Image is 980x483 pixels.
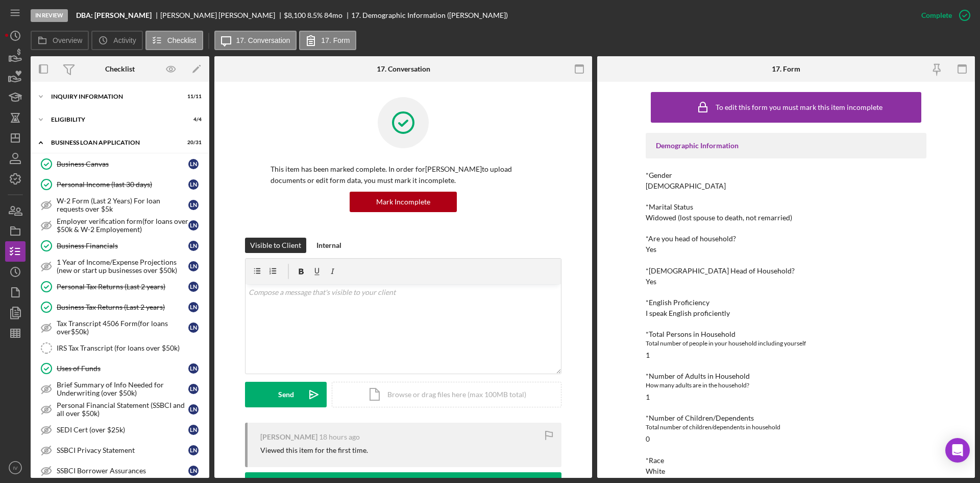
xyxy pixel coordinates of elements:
div: Viewed this item for the first time. [260,446,368,454]
button: IV [5,457,26,478]
div: Business Tax Returns (Last 2 years) [57,303,188,311]
div: 0 [646,435,650,443]
button: 17. Form [299,31,356,50]
label: 17. Form [321,36,350,44]
button: 17. Conversation [214,31,297,50]
div: 1 [646,351,650,359]
div: L N [188,445,199,455]
div: L N [188,466,199,476]
button: Visible to Client [245,238,306,253]
div: L N [188,261,199,271]
div: [PERSON_NAME] [260,433,317,441]
span: $8,100 [284,11,306,19]
div: L N [188,404,199,415]
div: 17. Demographic Information ([PERSON_NAME]) [351,11,508,19]
div: L N [188,159,199,169]
label: 17. Conversation [236,36,290,44]
a: W-2 Form (Last 2 Years) For loan requests over $5kLN [36,195,204,215]
div: Yes [646,278,656,286]
button: Overview [31,31,89,50]
div: Employer verification form(for loans over $50k & W-2 Employement) [57,217,188,234]
a: Uses of FundsLN [36,358,204,379]
div: 1 [646,393,650,401]
div: *Gender [646,171,926,179]
a: Personal Income (last 30 days)LN [36,174,204,195]
label: Activity [113,36,136,44]
a: Tax Transcript 4506 Form(for loans over$50k)LN [36,317,204,338]
p: This item has been marked complete. In order for [PERSON_NAME] to upload documents or edit form d... [271,164,536,187]
div: Brief Summary of Info Needed for Underwriting (over $50k) [57,381,188,397]
div: 8.5 % [307,11,323,19]
div: IRS Tax Transcript (for loans over $50k) [57,344,204,352]
div: L N [188,200,199,210]
a: Business CanvasLN [36,154,204,174]
div: Personal Income (last 30 days) [57,180,188,189]
b: DBA: [PERSON_NAME] [76,11,152,19]
div: 4 / 4 [183,117,202,123]
a: Personal Tax Returns (Last 2 years)LN [36,277,204,297]
div: Complete [921,5,952,26]
a: Brief Summary of Info Needed for Underwriting (over $50k)LN [36,379,204,399]
div: L N [188,323,199,333]
div: Personal Tax Returns (Last 2 years) [57,283,188,291]
div: 11 / 11 [183,94,202,100]
div: ELIGIBILITY [51,117,176,123]
div: *Number of Adults in Household [646,372,926,380]
label: Overview [53,36,82,44]
div: Internal [316,238,341,253]
div: 84 mo [324,11,342,19]
div: *Total Persons in Household [646,330,926,338]
div: BUSINESS LOAN APPLICATION [51,140,176,146]
div: *Race [646,456,926,465]
div: Business Financials [57,242,188,250]
div: White [646,467,665,475]
div: [PERSON_NAME] [PERSON_NAME] [160,11,284,19]
div: L N [188,384,199,394]
a: IRS Tax Transcript (for loans over $50k) [36,338,204,358]
a: Employer verification form(for loans over $50k & W-2 Employement)LN [36,215,204,236]
div: L N [188,282,199,292]
div: [DEMOGRAPHIC_DATA] [646,182,726,190]
div: Yes [646,245,656,254]
div: 20 / 31 [183,140,202,146]
a: Personal Financial Statement (SSBCI and all over $50k)LN [36,399,204,420]
button: Send [245,382,327,407]
div: SSBCI Borrower Assurances [57,467,188,475]
div: 17. Form [772,65,800,73]
div: SEDI Cert (over $25k) [57,426,188,434]
div: Open Intercom Messenger [945,438,970,463]
button: Activity [91,31,142,50]
div: *Marital Status [646,203,926,211]
div: L N [188,363,199,374]
div: L N [188,241,199,251]
div: Uses of Funds [57,364,188,373]
div: *Number of Children/Dependents [646,414,926,422]
button: Mark Incomplete [350,192,457,212]
div: Total number of children/dependents in household [646,422,926,432]
a: SEDI Cert (over $25k)LN [36,420,204,440]
a: Business FinancialsLN [36,236,204,256]
div: Demographic Information [656,142,916,150]
a: Business Tax Returns (Last 2 years)LN [36,297,204,317]
div: SSBCI Privacy Statement [57,446,188,454]
div: *[DEMOGRAPHIC_DATA] Head of Household? [646,267,926,275]
div: To edit this form you must mark this item incomplete [716,103,883,111]
div: Checklist [105,65,135,73]
div: I speak English proficiently [646,309,730,317]
div: Business Canvas [57,160,188,168]
div: *Are you head of household? [646,235,926,243]
div: INQUIRY INFORMATION [51,94,176,100]
div: Personal Financial Statement (SSBCI and all over $50k) [57,401,188,418]
button: Internal [311,238,347,253]
div: *English Proficiency [646,298,926,307]
a: SSBCI Privacy StatementLN [36,440,204,461]
text: IV [13,465,18,471]
div: L N [188,179,199,190]
button: Complete [911,5,975,26]
div: 17. Conversation [377,65,430,73]
div: Widowed (lost spouse to death, not remarried) [646,214,792,222]
button: Checklist [145,31,203,50]
div: Mark Incomplete [376,192,430,212]
div: L N [188,302,199,312]
div: Visible to Client [250,238,301,253]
